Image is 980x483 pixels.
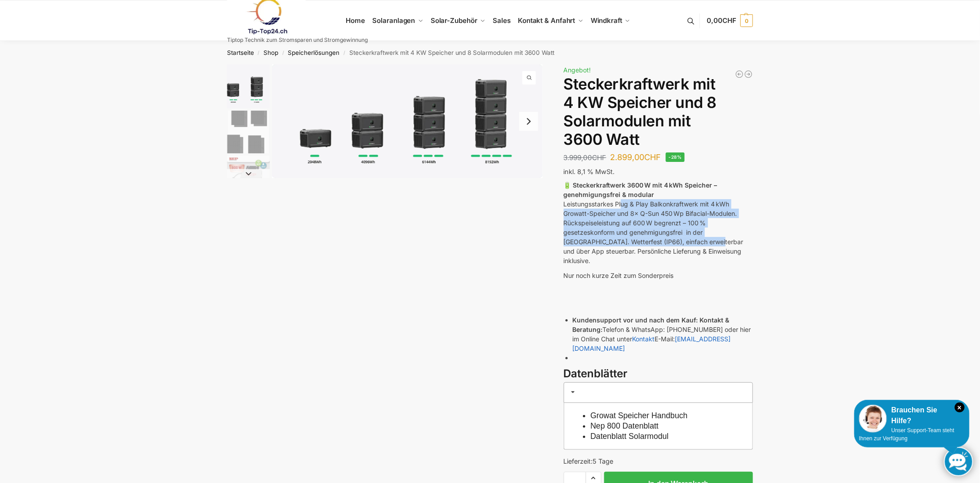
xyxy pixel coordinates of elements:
[254,49,263,57] span: /
[573,316,698,324] strong: Kundensupport vor und nach dem Kauf:
[227,49,254,56] a: Startseite
[859,427,954,442] span: Unser Support-Team steht Ihnen zur Verfügung
[735,70,744,79] a: Balkonkraftwerk 890 Watt Solarmodulleistung mit 1kW/h Zendure Speicher
[431,16,477,25] span: Solar-Zubehör
[519,112,538,131] button: Next slide
[592,153,606,162] span: CHF
[263,49,278,56] a: Shop
[610,152,661,162] bdi: 2.899,00
[593,457,614,465] span: 5 Tage
[225,154,270,199] li: 3 / 9
[666,152,685,162] span: -28%
[340,49,349,57] span: /
[564,457,614,465] span: Lieferzeit:
[859,405,887,433] img: Customer service
[707,7,753,34] a: 0,00CHF 0
[564,181,717,198] strong: 🔋 Steckerkraftwerk 3600 W mit 4 kWh Speicher – genehmigungsfrei & modular
[272,64,543,178] a: growatt noah 2000 flexible erweiterung scaledgrowatt noah 2000 flexible erweiterung scaled
[587,0,634,41] a: Windkraft
[211,41,769,64] nav: Breadcrumb
[227,37,368,43] p: Tiptop Technik zum Stromsparen und Stromgewinnung
[722,16,736,25] span: CHF
[427,0,489,41] a: Solar-Zubehör
[573,315,753,353] li: Telefon & WhatsApp: [PHONE_NUMBER] oder hier im Online Chat unter E-Mail:
[645,152,661,162] span: CHF
[740,14,753,27] span: 0
[514,0,587,41] a: Kontakt & Anfahrt
[564,75,753,148] h1: Steckerkraftwerk mit 4 KW Speicher und 8 Solarmodulen mit 3600 Watt
[227,64,270,108] img: Growatt-NOAH-2000-flexible-erweiterung
[573,316,730,333] strong: Kontakt & Beratung:
[564,168,615,175] span: inkl. 8,1 % MwSt.
[591,421,659,430] a: Nep 800 Datenblatt
[591,411,688,420] a: Growat Speicher Handbuch
[518,16,575,25] span: Kontakt & Anfahrt
[633,335,655,343] a: Kontakt
[591,16,622,25] span: Windkraft
[225,109,270,154] li: 2 / 9
[564,153,606,162] bdi: 3.999,00
[564,180,753,265] p: Leistungsstarkes Plug & Play Balkonkraftwerk mit 4 kWh Growatt-Speicher und 8× Q-Sun 450 Wp Bifac...
[493,16,511,25] span: Sales
[859,405,965,426] div: Brauchen Sie Hilfe?
[591,432,669,441] a: Datenblatt Solarmodul
[955,402,965,412] i: Schließen
[564,66,591,74] span: Angebot!
[373,16,415,25] span: Solaranlagen
[272,64,543,178] li: 1 / 9
[227,156,270,198] img: Nep800
[369,0,427,41] a: Solaranlagen
[225,64,270,109] li: 1 / 9
[573,335,731,352] a: [EMAIL_ADDRESS][DOMAIN_NAME]
[489,0,514,41] a: Sales
[744,70,753,79] a: Balkonkraftwerk 1780 Watt mit 4 KWh Zendure Batteriespeicher Notstrom fähig
[227,169,270,178] button: Next slide
[564,271,753,280] p: Nur noch kurze Zeit zum Sonderpreis
[227,111,270,153] img: 6 Module bificiaL
[564,366,753,382] h3: Datenblätter
[288,49,340,56] a: Speicherlösungen
[707,16,736,25] span: 0,00
[278,49,288,57] span: /
[272,64,543,178] img: Growatt-NOAH-2000-flexible-erweiterung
